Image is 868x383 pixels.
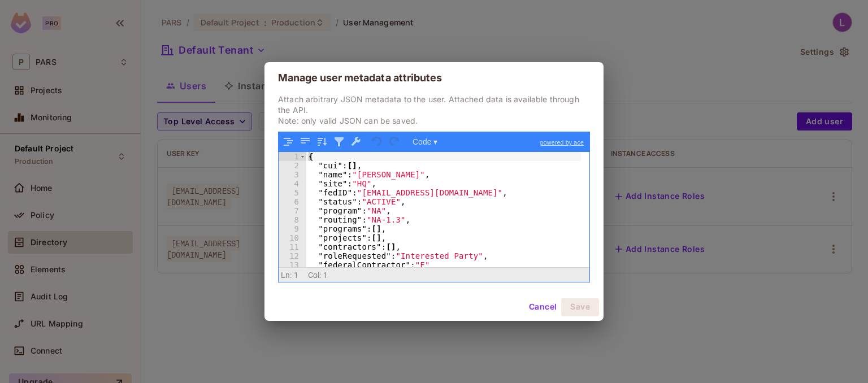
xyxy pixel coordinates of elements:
[279,197,306,206] div: 6
[294,271,298,280] span: 1
[315,134,329,149] button: Sort contents
[279,260,306,269] div: 13
[279,224,306,233] div: 9
[279,179,306,188] div: 4
[524,298,561,316] button: Cancel
[279,161,306,170] div: 2
[387,134,402,149] button: Redo (Ctrl+Shift+Z)
[279,152,306,161] div: 1
[332,134,346,149] button: Filter, sort, or transform contents
[264,62,604,94] h2: Manage user metadata attributes
[370,134,385,149] button: Undo last action (Ctrl+Z)
[409,134,441,149] button: Code ▾
[308,271,322,280] span: Col:
[279,188,306,197] div: 5
[535,132,589,153] a: powered by ace
[278,94,590,126] p: Attach arbitrary JSON metadata to the user. Attached data is available through the API. Note: onl...
[279,206,306,215] div: 7
[279,215,306,224] div: 8
[279,233,306,242] div: 10
[279,242,306,251] div: 11
[281,271,292,280] span: Ln:
[349,134,363,149] button: Repair JSON: fix quotes and escape characters, remove comments and JSONP notation, turn JavaScrip...
[298,134,313,149] button: Compact JSON data, remove all whitespaces (Ctrl+Shift+I)
[323,271,328,280] span: 1
[561,298,599,316] button: Save
[279,251,306,260] div: 12
[279,170,306,179] div: 3
[281,134,296,149] button: Format JSON data, with proper indentation and line feeds (Ctrl+I)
